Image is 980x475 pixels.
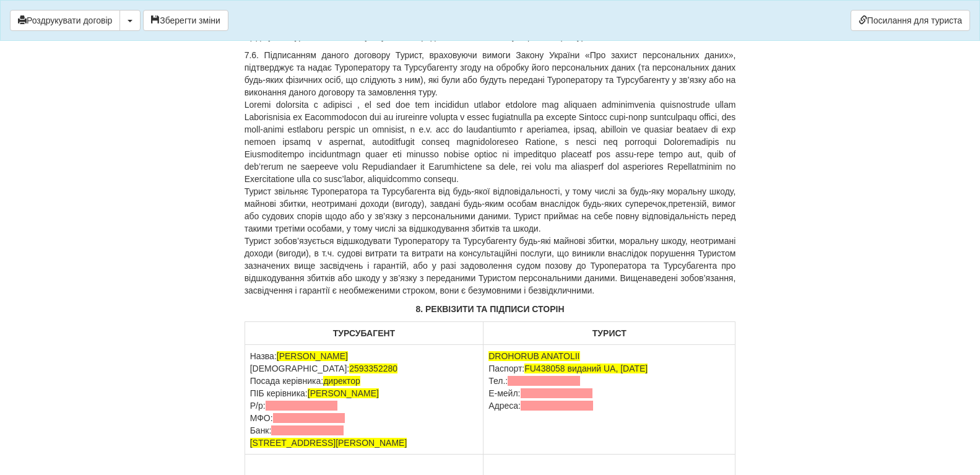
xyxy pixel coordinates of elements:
span: 2593352280 [349,364,397,373]
span: директор [323,376,360,386]
th: ТУРСУБАГЕНТ [245,322,483,345]
button: Зберегти зміни [143,10,228,31]
td: Назва: [DEMOGRAPHIC_DATA]: Посада керівника: ПIБ керівника: Р/р: МФО: Банк: [245,345,483,455]
td: Паспорт: Тел.: Е-мейл: Адреса: [483,345,735,455]
th: ТУРИСТ [483,322,735,345]
p: 8. РЕКВІЗИТИ ТА ПІДПИСИ СТОРІН [245,303,736,315]
span: DROHORUB ANATOLII [488,351,579,361]
span: [STREET_ADDRESS][PERSON_NAME] [250,438,407,448]
a: Посилання для туриста [851,10,970,31]
span: FU438058 виданий UA, [DATE] [524,364,648,373]
span: [PERSON_NAME] [308,388,379,398]
button: Роздрукувати договір [10,10,120,31]
span: [PERSON_NAME] [277,351,348,361]
p: 7.6. Підписанням даного договору Турист, враховуючи вимоги Закону України «Про захист персональни... [245,49,736,297]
